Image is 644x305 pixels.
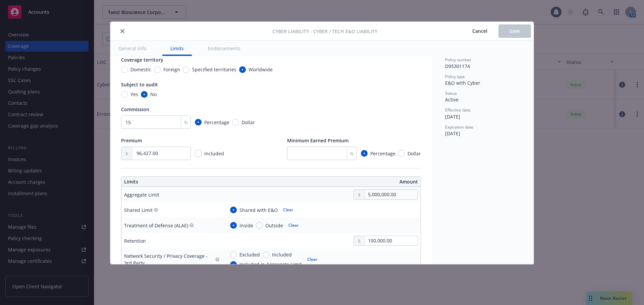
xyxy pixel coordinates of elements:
span: Save [509,28,520,34]
span: Dollar [408,150,421,157]
span: Inside [239,222,253,229]
div: Network Security / Privacy Coverage - 3rd Party [124,252,214,266]
span: [DATE] [445,113,460,120]
span: Subject to audit [121,81,158,88]
button: Save [498,24,531,38]
div: Treatment of Defense (ALAE) [124,222,188,229]
input: Percentage [195,119,202,126]
button: Clear [303,255,321,264]
input: Shared with E&O [230,207,237,213]
input: Included [263,251,269,258]
span: Active [445,96,459,103]
span: Minimum Earned Premium [287,137,348,144]
span: Outside [265,222,283,229]
span: Policy number [445,57,472,63]
input: Included in Aggregate Limit [230,261,237,268]
input: No [141,91,148,98]
span: Cyber Liability - Cyber / Tech E&O Liability [272,28,377,35]
input: Yes [121,91,128,98]
input: Dollar [232,119,239,126]
span: Premium [121,137,142,144]
button: close [118,27,126,35]
input: Domestic [121,66,128,73]
button: Cancel [461,24,498,38]
span: Included in Aggregate Limit [239,261,302,268]
span: Dollar [241,119,255,126]
input: Inside [230,222,237,229]
span: % [184,119,188,126]
th: Limits [121,177,241,187]
button: Clear [284,221,303,230]
span: Commission [121,106,149,112]
span: No [150,91,157,98]
span: Included [272,251,292,258]
input: Excluded [230,251,237,258]
input: Percentage [361,150,368,157]
input: 0.00 [365,190,418,199]
span: D95301174 [445,63,470,69]
span: E&O with Cyber [445,80,480,86]
span: Percentage [370,150,395,157]
span: % [350,150,354,157]
input: Outside [256,222,263,229]
div: Retention [124,237,146,244]
span: Excluded [239,251,260,258]
span: Coverage territory [121,57,163,63]
input: Foreign [154,66,161,73]
button: Clear [279,205,297,215]
span: Specified territories [192,66,236,73]
input: Specified territories [183,66,190,73]
button: Endorsements [200,41,249,56]
span: Percentage [204,119,229,126]
span: Worldwide [249,66,273,73]
th: Amount [274,177,421,187]
div: Shared Limit [124,207,153,214]
button: General info [110,41,154,56]
input: 0.00 [132,147,191,160]
input: 0.00 [365,236,418,245]
span: Policy type [445,74,465,79]
span: Included [204,150,224,157]
div: Aggregate Limit [124,191,159,198]
span: Effective date [445,107,471,113]
span: Status [445,90,457,96]
button: Limits [162,41,192,56]
input: Dollar [398,150,405,157]
span: Shared with E&O [239,207,278,214]
span: Cancel [472,28,487,34]
span: Expiration date [445,124,473,130]
span: Domestic [130,66,151,73]
input: Worldwide [239,66,246,73]
span: Foreign [163,66,180,73]
span: Yes [130,91,138,98]
span: [DATE] [445,130,460,137]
